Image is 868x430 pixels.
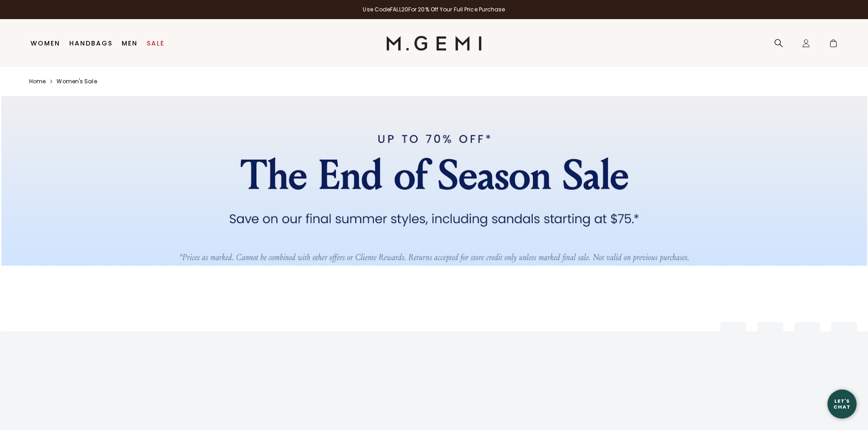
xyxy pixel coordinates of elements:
a: Handbags [69,40,113,47]
img: M.Gemi [386,36,482,51]
a: Women's sale [56,78,97,85]
a: Women [31,40,60,47]
a: Men [122,40,138,47]
a: Home [29,78,46,85]
div: Let's Chat [827,398,857,410]
strong: FALL20 [390,5,408,13]
a: Sale [147,40,164,47]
